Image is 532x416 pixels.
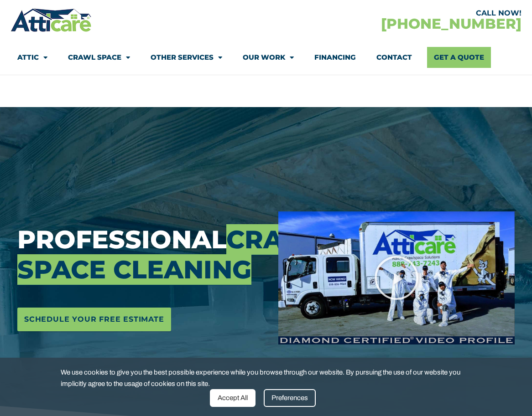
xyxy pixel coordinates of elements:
div: Play Video [374,255,419,301]
a: Contact [376,47,412,68]
a: Attic [17,47,47,68]
span: Crawl Space Cleaning [17,224,327,285]
a: Other Services [151,47,222,68]
span: Schedule Your Free Estimate [24,312,164,327]
div: Accept All [210,389,256,407]
div: Preferences [264,389,316,407]
a: Our Work [243,47,294,68]
a: Get A Quote [427,47,491,68]
div: CALL NOW! [266,10,522,17]
h3: Professional [17,225,265,285]
a: Crawl Space [68,47,130,68]
span: We use cookies to give you the best possible experience while you browse through our website. By ... [61,367,464,389]
nav: Menu [17,47,515,68]
a: Financing [314,47,356,68]
a: Schedule Your Free Estimate [17,308,171,331]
